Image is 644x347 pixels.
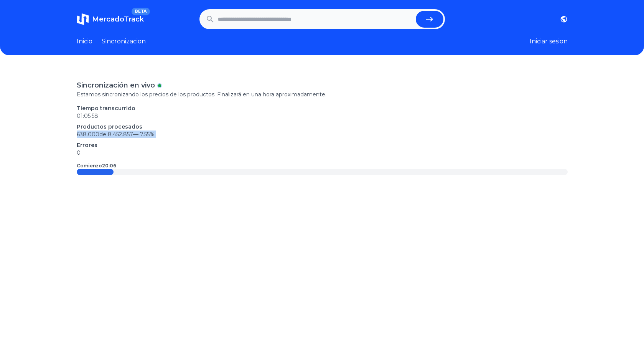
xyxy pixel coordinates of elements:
span: MercadoTrack [92,15,144,23]
p: 638.000 de 8.452.857 — [77,131,568,138]
time: 01:05:58 [77,112,98,119]
time: 20:06 [102,163,116,169]
img: MercadoTrack [77,13,89,25]
p: 0 [77,149,568,157]
p: Estamos sincronizando los precios de los productos. Finalizará en una hora aproximadamente. [77,91,568,98]
a: MercadoTrackBETA [77,13,144,25]
a: Sincronizacion [102,37,146,46]
p: Sincronización en vivo [77,80,155,91]
p: Productos procesados [77,123,568,131]
button: Iniciar sesion [530,37,568,46]
p: Comienzo [77,163,116,169]
span: BETA [132,8,150,15]
p: Tiempo transcurrido [77,104,568,112]
a: Inicio [77,37,92,46]
span: 7.55 % [140,131,155,138]
p: Errores [77,141,568,149]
